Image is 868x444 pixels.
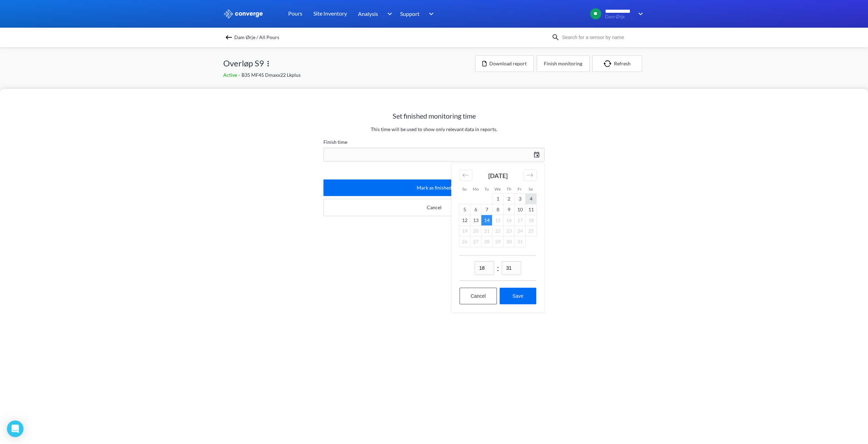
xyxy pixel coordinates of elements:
[503,236,515,247] td: Not available. Thursday, October 30, 2025
[515,236,526,247] td: Not available. Friday, October 31, 2025
[492,204,503,215] td: Wednesday, October 8, 2025
[323,126,545,133] p: This time will be used to show only relevant data in reports.
[503,225,515,236] td: Not available. Thursday, October 23, 2025
[459,204,470,215] td: Sunday, October 5, 2025
[507,186,511,191] small: Th
[497,261,499,275] span: :
[492,236,503,247] td: Not available. Wednesday, October 29, 2025
[323,138,545,146] label: Finish time
[323,112,545,120] h2: Set finished monitoring time
[462,186,466,191] small: Su
[502,261,521,275] input: mm
[515,225,526,236] td: Not available. Friday, October 24, 2025
[481,215,492,225] td: Selected. Tuesday, October 14, 2025
[481,236,492,247] td: Not available. Tuesday, October 28, 2025
[223,9,263,18] img: logo_ewhite.svg
[383,10,394,18] img: downArrow.svg
[523,169,537,181] div: Move forward to switch to the next month.
[492,225,503,236] td: Not available. Wednesday, October 22, 2025
[475,261,494,275] input: hh
[503,193,515,204] td: Thursday, October 2, 2025
[7,420,23,437] div: Open Intercom Messenger
[459,236,470,247] td: Not available. Sunday, October 26, 2025
[459,215,470,225] td: Sunday, October 12, 2025
[515,204,526,215] td: Friday, October 10, 2025
[225,33,233,41] img: backspace.svg
[470,225,481,236] td: Not available. Monday, October 20, 2025
[358,9,378,18] span: Analysis
[400,9,419,18] span: Support
[515,193,526,204] td: Friday, October 3, 2025
[503,215,515,225] td: Not available. Thursday, October 16, 2025
[460,288,497,304] button: Cancel
[518,186,522,191] small: Fr
[529,186,533,191] small: Sa
[470,215,481,225] td: Monday, October 13, 2025
[526,204,537,215] td: Saturday, October 11, 2025
[634,10,645,18] img: downArrow.svg
[526,193,537,204] td: Saturday, October 4, 2025
[484,186,489,191] small: Tu
[234,33,279,42] span: Dam Ørje / All Pours
[551,33,560,41] img: icon-search.svg
[560,34,643,41] input: Search for a sensor by name
[459,225,470,236] td: Not available. Sunday, October 19, 2025
[492,193,503,204] td: Wednesday, October 1, 2025
[470,236,481,247] td: Not available. Monday, October 27, 2025
[526,225,537,236] td: Not available. Saturday, October 25, 2025
[503,204,515,215] td: Thursday, October 9, 2025
[492,215,503,225] td: Not available. Wednesday, October 15, 2025
[494,186,501,191] small: We
[473,186,479,191] small: Mo
[451,163,545,313] div: Calendar
[323,179,545,196] button: Mark as finished
[488,172,508,179] strong: [DATE]
[470,204,481,215] td: Monday, October 6, 2025
[500,288,536,304] button: Save
[526,215,537,225] td: Not available. Saturday, October 18, 2025
[515,215,526,225] td: Not available. Friday, October 17, 2025
[605,14,634,19] span: Dam Ørje
[459,169,472,181] div: Move backward to switch to the previous month.
[424,10,435,18] img: downArrow.svg
[481,204,492,215] td: Tuesday, October 7, 2025
[481,225,492,236] td: Not available. Tuesday, October 21, 2025
[323,199,545,216] button: Cancel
